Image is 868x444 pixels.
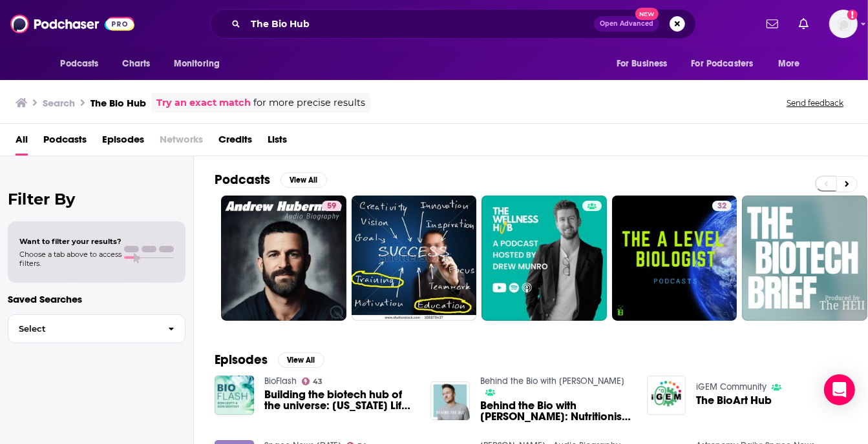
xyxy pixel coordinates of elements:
[90,97,146,109] h3: The Bio Hub
[696,395,772,406] a: The BioArt Hub
[824,374,855,405] div: Open Intercom Messenger
[268,129,287,156] a: Lists
[19,237,122,246] span: Want to filter your results?
[278,352,324,368] button: View All
[612,196,737,321] a: 32
[8,293,185,305] p: Saved Searches
[264,389,416,411] a: Building the biotech hub of the universe: Massachusetts Life Sciences Center’s Travis McCready
[608,52,684,76] button: open menu
[783,97,847,108] button: Send feedback
[160,129,203,156] span: Networks
[61,55,99,73] span: Podcasts
[52,52,116,76] button: open menu
[692,55,754,73] span: For Podcasters
[717,200,726,213] span: 32
[215,172,270,188] h2: Podcasts
[302,378,323,385] a: 43
[327,200,336,213] span: 59
[114,52,158,76] a: Charts
[829,10,858,38] span: Logged in as rachellerussopr
[829,10,858,38] button: Show profile menu
[246,14,594,34] input: Search podcasts, credits, & more...
[480,400,631,422] a: Behind the Bio with Kate Freeman: Nutritionist & Founder of The Healthy Eating Hub
[10,12,134,36] img: Podchaser - Follow, Share and Rate Podcasts
[215,352,268,368] h2: Episodes
[215,172,327,188] a: PodcastsView All
[322,201,341,211] a: 59
[264,376,297,387] a: BioFlash
[43,97,75,109] h3: Search
[210,9,696,39] div: Search podcasts, credits, & more...
[19,250,122,268] span: Choose a tab above to access filters.
[794,13,814,35] a: Show notifications dropdown
[480,376,624,387] a: Behind the Bio with Ashley Feraude
[761,13,783,35] a: Show notifications dropdown
[174,55,220,73] span: Monitoring
[102,129,144,156] a: Episodes
[8,325,158,333] span: Select
[215,352,324,368] a: EpisodesView All
[123,55,151,73] span: Charts
[683,52,772,76] button: open menu
[847,10,858,20] svg: Add a profile image
[712,201,732,211] a: 32
[253,96,365,110] span: for more precise results
[769,52,816,76] button: open menu
[594,16,659,32] button: Open AdvancedNew
[313,379,323,385] span: 43
[430,381,470,421] img: Behind the Bio with Kate Freeman: Nutritionist & Founder of The Healthy Eating Hub
[43,129,87,156] a: Podcasts
[617,55,668,73] span: For Business
[281,172,327,188] button: View All
[156,96,251,110] a: Try an exact match
[16,129,28,156] a: All
[696,381,767,392] a: iGEM Community
[8,314,185,343] button: Select
[218,129,252,156] a: Credits
[829,10,858,38] img: User Profile
[221,196,346,321] a: 59
[215,376,254,415] img: Building the biotech hub of the universe: Massachusetts Life Sciences Center’s Travis McCready
[600,21,653,27] span: Open Advanced
[8,190,185,208] h2: Filter By
[165,52,237,76] button: open menu
[647,376,686,415] img: The BioArt Hub
[778,55,800,73] span: More
[635,8,659,20] span: New
[264,389,416,411] span: Building the biotech hub of the universe: [US_STATE] Life Sciences Center’s [PERSON_NAME]
[480,400,631,422] span: Behind the Bio with [PERSON_NAME]: Nutritionist & Founder of The Healthy Eating Hub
